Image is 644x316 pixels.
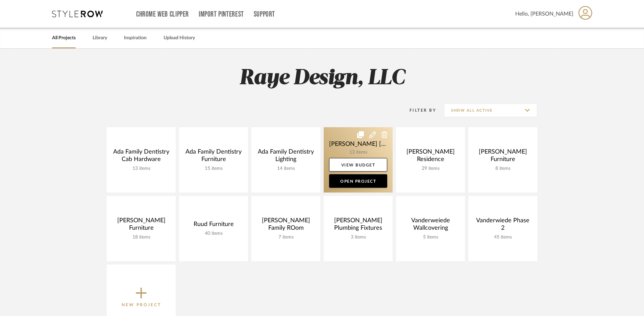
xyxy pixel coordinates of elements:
[184,221,243,231] div: Ruud Furniture
[401,234,460,240] div: 5 items
[329,158,387,172] a: View Budget
[474,148,532,166] div: [PERSON_NAME] Furniture
[401,217,460,234] div: Vanderweiede Wallcovering
[184,148,243,166] div: Ada Family Dentistry Furniture
[401,148,460,166] div: [PERSON_NAME] Residence
[122,301,161,308] p: New Project
[401,107,436,114] div: Filter By
[329,234,387,240] div: 3 items
[112,166,170,172] div: 13 items
[474,166,532,172] div: 8 items
[329,174,387,188] a: Open Project
[474,217,532,234] div: Vanderwiede Phase 2
[474,234,532,240] div: 45 items
[184,231,243,236] div: 40 items
[112,148,170,166] div: Ada Family Dentistry Cab Hardware
[257,217,315,234] div: [PERSON_NAME] Family ROom
[199,12,244,17] a: Import Pinterest
[124,33,147,43] a: Inspiration
[257,166,315,172] div: 14 items
[136,12,189,17] a: Chrome Web Clipper
[329,217,387,234] div: [PERSON_NAME] Plumbing Fixtures
[515,10,573,18] span: Hello, [PERSON_NAME]
[254,12,275,17] a: Support
[112,234,170,240] div: 18 items
[184,166,243,172] div: 15 items
[112,217,170,234] div: [PERSON_NAME] Furniture
[401,166,460,172] div: 29 items
[257,234,315,240] div: 7 items
[79,66,565,91] h2: Raye Design, LLC
[93,33,107,43] a: Library
[52,33,76,43] a: All Projects
[257,148,315,166] div: Ada Family Dentistry Lighting
[164,33,195,43] a: Upload History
